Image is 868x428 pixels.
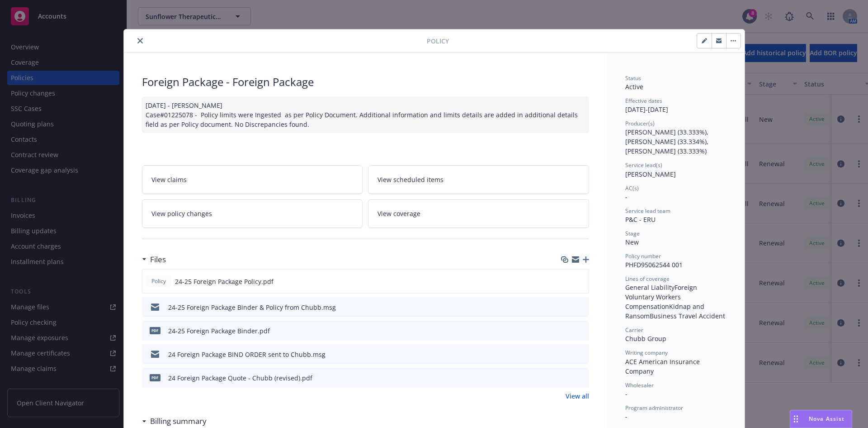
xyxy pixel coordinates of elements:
div: [DATE] - [DATE] [625,97,726,114]
span: Stage [625,230,640,237]
div: 24-25 Foreign Package Binder.pdf [168,326,270,336]
span: 24-25 Foreign Package Policy.pdf [175,277,274,286]
span: - [625,412,627,421]
div: 24 Foreign Package BIND ORDER sent to Chubb.msg [168,350,325,359]
div: 24 Foreign Package Quote - Chubb (revised).pdf [168,373,312,383]
span: Policy number [625,252,661,260]
span: Nova Assist [809,415,844,423]
button: download file [563,326,570,336]
span: - [625,192,627,201]
span: View scheduled items [377,175,443,184]
span: [PERSON_NAME] (33.333%), [PERSON_NAME] (33.334%), [PERSON_NAME] (33.333%) [625,128,710,155]
a: View claims [142,165,363,194]
button: preview file [577,277,585,286]
button: download file [563,350,570,359]
h3: Billing summary [150,415,207,427]
span: Active [625,82,643,91]
span: Writing company [625,349,668,356]
span: Foreign Voluntary Workers Compensation [625,283,699,311]
div: [DATE] - [PERSON_NAME] Case#01225078 - Policy limits were Ingested as per Policy Document. Additi... [142,97,589,133]
div: 24-25 Foreign Package Binder & Policy from Chubb.msg [168,303,336,312]
div: Billing summary [142,415,207,427]
span: View policy changes [151,209,212,218]
span: Service lead(s) [625,161,662,169]
span: Kidnap and Ransom [625,302,706,320]
button: Nova Assist [790,410,852,428]
span: Policy [427,36,449,46]
button: download file [563,303,570,312]
h3: Files [150,254,166,265]
span: Producer(s) [625,120,655,127]
span: View coverage [377,209,420,218]
a: View all [566,391,589,401]
button: preview file [577,373,585,383]
span: Chubb Group [625,334,666,343]
span: Service lead team [625,207,670,215]
span: [PERSON_NAME] [625,170,676,178]
button: preview file [577,350,585,359]
span: pdf [150,327,160,334]
span: pdf [150,374,160,381]
span: P&C - ERU [625,215,656,224]
span: Carrier [625,326,643,334]
span: PHFD95062544 001 [625,260,683,269]
button: preview file [577,326,585,336]
span: Program administrator [625,404,683,412]
span: General Liability [625,283,675,292]
button: close [135,35,146,46]
button: preview file [577,303,585,312]
a: View scheduled items [368,165,589,194]
a: View policy changes [142,199,363,228]
span: AC(s) [625,184,639,192]
span: Status [625,74,641,82]
span: Effective dates [625,97,662,105]
span: - [625,390,627,398]
span: Lines of coverage [625,275,670,283]
a: View coverage [368,199,589,228]
span: New [625,238,639,246]
button: download file [563,373,570,383]
div: Drag to move [790,410,802,428]
span: View claims [151,175,187,184]
span: Policy [150,277,168,285]
div: Foreign Package - Foreign Package [142,74,589,90]
span: ACE American Insurance Company [625,357,702,375]
span: Business Travel Accident [650,312,725,320]
span: Wholesaler [625,381,654,389]
div: Files [142,254,166,265]
button: download file [562,277,570,286]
